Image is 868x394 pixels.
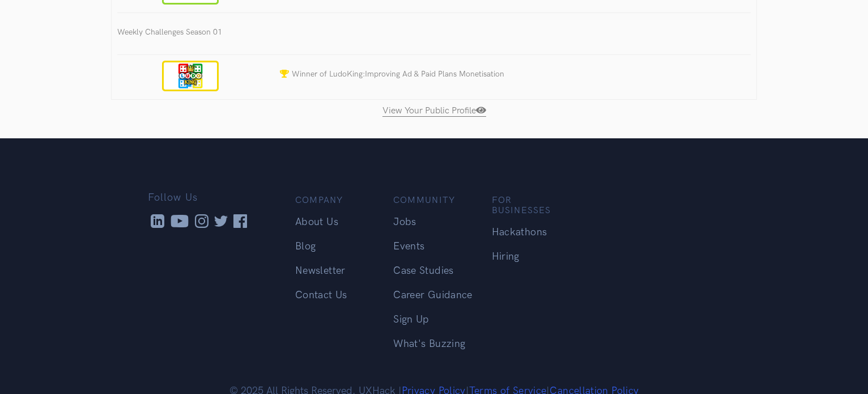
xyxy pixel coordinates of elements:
[295,240,316,252] a: Blog
[295,289,347,301] a: Contact Us
[117,19,751,49] a: Weekly Challenges Season 01
[393,289,472,301] a: Career Guidance
[295,196,376,206] h6: Company
[195,214,209,228] img: UXHack Instagram channel
[117,61,751,93] a: Product logoWinner of LudoKing:Improving Ad & Paid Plans Monetisation
[295,216,338,228] a: About Us
[382,105,486,117] a: View Your Public Profile
[151,214,164,228] img: UXHack LinkedIn channel
[393,240,424,252] a: Events
[393,196,474,206] h6: Community
[170,211,189,231] img: UXHack Youtube channel
[393,265,453,277] a: Case Studies
[295,265,346,277] a: Newsletter
[148,193,278,203] p: Follow Us
[214,214,228,228] img: UXHack Twitter channel
[233,214,247,228] img: UXHack Facebook Page
[492,196,573,216] h6: For Businesses
[162,61,219,91] img: Product logo
[492,251,520,262] a: Hiring
[393,216,416,228] a: Jobs
[393,313,429,325] a: Sign Up
[280,66,751,82] h3: Winner of LudoKing:Improving Ad & Paid Plans Monetisation
[492,226,547,238] a: Hackathons
[117,24,751,40] h3: Weekly Challenges Season 01
[393,338,465,350] a: What's Buzzing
